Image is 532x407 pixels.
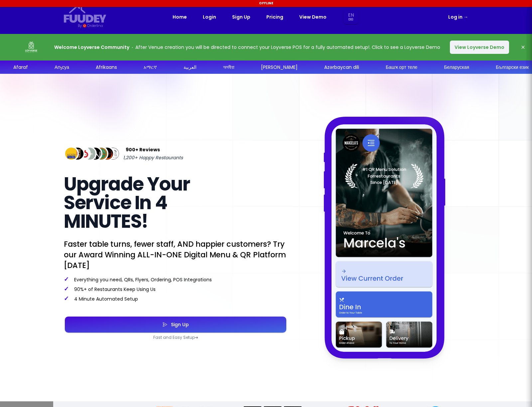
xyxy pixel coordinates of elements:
span: Upgrade Your Service In 4 MINUTES! [64,171,190,234]
img: Review Img [88,146,103,161]
div: By [78,23,81,29]
div: भोजपुरी [508,64,520,71]
span: ✓ [64,294,69,303]
span: 1,200+ Happy Restaurants [123,154,183,162]
a: Log in [448,13,468,21]
a: View Demo [299,13,327,21]
p: Everything you need, QRs, Flyers, Ordering, POS Integrations [64,276,287,283]
div: Offline [1,1,531,6]
div: አማርኛ [96,64,110,71]
a: Home [173,13,187,21]
div: Български език [449,64,481,71]
strong: Welcome Loyverse Community [54,44,129,51]
img: Review Img [76,146,91,161]
span: 900+ Reviews [126,146,160,154]
span: → [464,14,468,20]
button: View Loyverse Demo [450,41,509,54]
p: 90%+ of Restaurants Keep Using Us [64,286,287,293]
img: Review Img [64,146,79,161]
img: Review Img [82,146,97,161]
svg: {/* Added fill="currentColor" here */} {/* This rectangle defines the background. Its explicit fi... [64,5,106,23]
p: Fast and Easy Setup ➜ [64,335,287,340]
div: Azərbaycan dili [277,64,312,71]
img: Laurel [345,164,424,188]
div: Sign Up [168,322,189,327]
div: العربية [136,64,149,71]
div: অসমীয়া [176,64,187,71]
img: Review Img [105,146,120,161]
img: Review Img [70,146,85,161]
span: ✓ [64,285,69,293]
img: Review Img [100,146,115,161]
img: Review Img [94,146,109,161]
div: Аҧсуа [7,64,22,71]
p: After Venue creation you will be directed to connect your Loyverse POS for a fully automated setu... [54,43,440,51]
div: Orderlina [87,23,103,29]
p: 4 Minute Automated Setup [64,295,287,302]
div: Башҡорт теле [338,64,370,71]
a: Pricing [266,13,283,21]
div: Беларуская [397,64,422,71]
p: Faster table turns, fewer staff, AND happier customers? Try our Award Winning ALL-IN-ONE Digital ... [64,239,287,271]
a: Sign Up [232,13,250,21]
div: [PERSON_NAME] [214,64,250,71]
button: Sign Up [65,317,286,333]
a: Login [203,13,216,21]
span: ✓ [64,275,69,283]
div: Afrikaans [49,64,70,71]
